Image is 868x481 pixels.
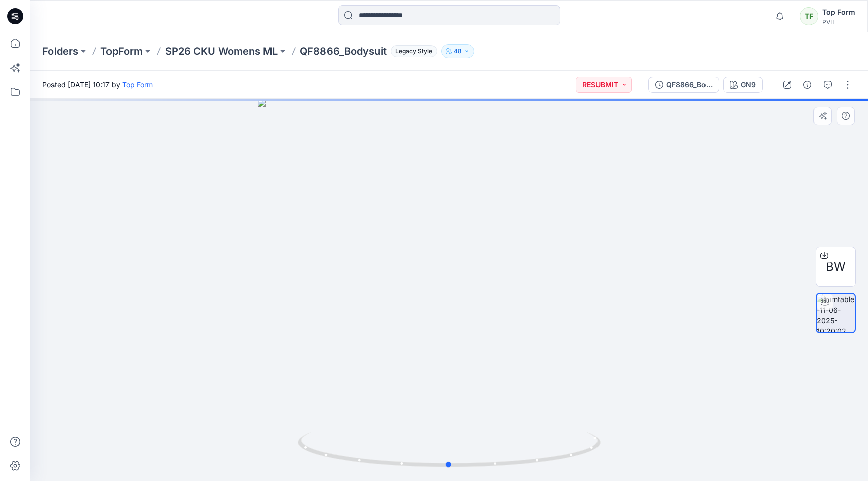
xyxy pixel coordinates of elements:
[165,44,278,58] a: SP26 CKU Womens ML
[666,79,713,90] div: QF8866_Bodysuit_V1
[822,6,855,18] div: Top Form
[387,44,437,58] button: Legacy Style
[391,45,437,57] span: Legacy Style
[441,44,474,58] button: 48
[817,294,855,332] img: turntable-11-06-2025-10:20:02
[300,44,387,58] p: QF8866_Bodysuit
[454,46,462,57] p: 48
[826,258,846,276] span: BW
[42,79,153,90] span: Posted [DATE] 10:17 by
[122,80,153,89] a: Top Form
[648,77,719,93] button: QF8866_Bodysuit_V1
[799,77,816,93] button: Details
[723,77,763,93] button: GN9
[42,44,78,58] a: Folders
[100,44,143,58] a: TopForm
[822,18,855,26] div: PVH
[741,79,756,90] div: GN9
[800,7,818,25] div: TF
